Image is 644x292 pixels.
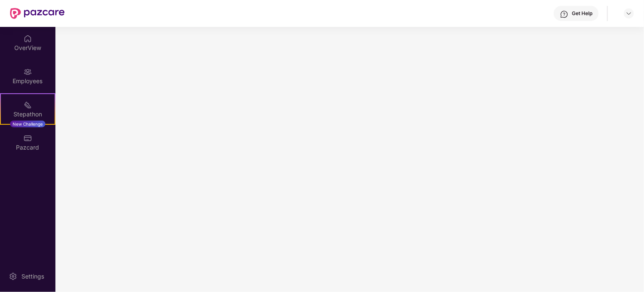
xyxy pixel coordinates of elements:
[10,8,65,19] img: New Pazcare Logo
[19,272,47,281] div: Settings
[24,101,32,109] img: svg+xml;base64,PHN2ZyB4bWxucz0iaHR0cDovL3d3dy53My5vcmcvMjAwMC9zdmciIHdpZHRoPSIyMSIgaGVpZ2h0PSIyMC...
[24,68,32,76] img: svg+xml;base64,PHN2ZyBpZD0iRW1wbG95ZWVzIiB4bWxucz0iaHR0cDovL3d3dy53My5vcmcvMjAwMC9zdmciIHdpZHRoPS...
[10,121,45,127] div: New Challenge
[1,110,55,118] div: Stepathon
[572,10,592,17] div: Get Help
[626,10,632,17] img: svg+xml;base64,PHN2ZyBpZD0iRHJvcGRvd24tMzJ4MzIiIHhtbG5zPSJodHRwOi8vd3d3LnczLm9yZy8yMDAwL3N2ZyIgd2...
[9,272,17,281] img: svg+xml;base64,PHN2ZyBpZD0iU2V0dGluZy0yMHgyMCIgeG1sbnM9Imh0dHA6Ly93d3cudzMub3JnLzIwMDAvc3ZnIiB3aW...
[24,134,32,142] img: svg+xml;base64,PHN2ZyBpZD0iUGF6Y2FyZCIgeG1sbnM9Imh0dHA6Ly93d3cudzMub3JnLzIwMDAvc3ZnIiB3aWR0aD0iMj...
[24,34,32,43] img: svg+xml;base64,PHN2ZyBpZD0iSG9tZSIgeG1sbnM9Imh0dHA6Ly93d3cudzMub3JnLzIwMDAvc3ZnIiB3aWR0aD0iMjAiIG...
[560,10,568,18] img: svg+xml;base64,PHN2ZyBpZD0iSGVscC0zMngzMiIgeG1sbnM9Imh0dHA6Ly93d3cudzMub3JnLzIwMDAvc3ZnIiB3aWR0aD...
